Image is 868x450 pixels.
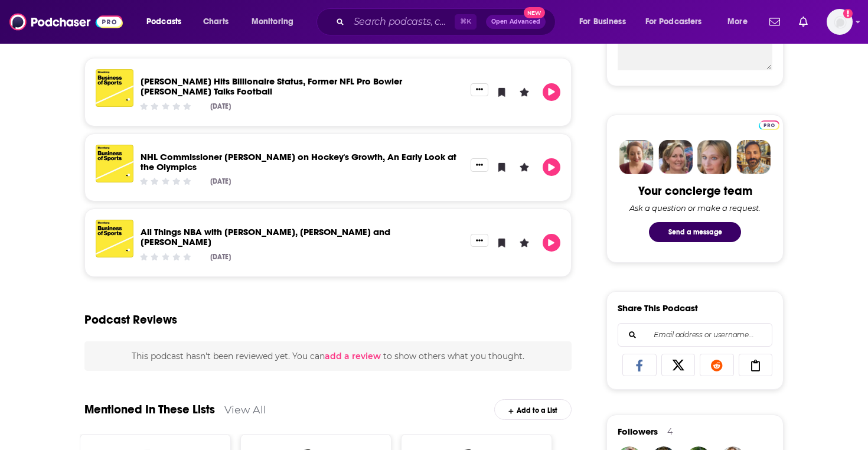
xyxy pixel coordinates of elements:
[139,102,192,110] div: Community Rating: 0 out of 5
[455,14,477,30] span: ⌘ K
[203,14,229,30] span: Charts
[827,9,853,35] img: User Profile
[243,12,309,31] button: open menu
[493,234,511,252] button: Bookmark Episode
[9,11,123,33] img: Podchaser - Follow, Share and Rate Podcasts
[96,145,133,182] img: NHL Commissioner Gary Bettman on Hockey's Growth, An Early Look at the Olympics
[638,184,752,198] div: Your concierge team
[645,14,702,30] span: For Podcasters
[224,403,266,416] a: View All
[138,12,197,31] button: open menu
[697,140,732,174] img: Jules Profile
[471,234,488,247] button: Show More Button
[667,426,673,437] div: 4
[618,302,698,314] h3: Share This Podcast
[622,354,657,376] a: Share on Facebook
[210,253,231,261] div: [DATE]
[96,69,133,107] img: Ronaldo Hits Billionaire Status, Former NFL Pro Bowler Greg Olsen Talks Football
[759,119,779,130] a: Pro website
[628,324,762,346] input: Email address or username...
[325,350,381,363] button: add a review
[515,234,533,252] button: Leave a Rating
[195,12,236,31] a: Charts
[471,158,488,171] button: Show More Button
[619,140,654,174] img: Sydney Profile
[349,12,455,31] input: Search podcasts, credits, & more...
[827,9,853,35] button: Show profile menu
[759,120,779,130] img: Podchaser Pro
[579,14,626,30] span: For Business
[629,203,761,213] div: Ask a question or make a request.
[543,158,560,176] button: Play
[727,14,748,30] span: More
[493,158,511,176] button: Bookmark Episode
[210,177,231,185] div: [DATE]
[96,220,133,257] img: All Things NBA with Kyle Kuzma, Buddy Hield and Adam Silver
[139,177,192,186] div: Community Rating: 0 out of 5
[794,12,812,32] a: Show notifications dropdown
[141,76,402,97] a: Ronaldo Hits Billionaire Status, Former NFL Pro Bowler Greg Olsen Talks Football
[649,222,741,242] button: Send a message
[543,83,560,101] button: Play
[252,14,293,30] span: Monitoring
[515,158,533,176] button: Leave a Rating
[524,7,545,18] span: New
[736,140,771,174] img: Jon Profile
[139,252,192,261] div: Community Rating: 0 out of 5
[84,402,215,417] a: Mentioned In These Lists
[493,83,511,101] button: Bookmark Episode
[471,83,488,96] button: Show More Button
[719,12,762,31] button: open menu
[638,12,719,31] button: open menu
[515,83,533,101] button: Leave a Rating
[132,351,524,361] span: This podcast hasn't been reviewed yet. You can to show others what you thought.
[494,399,572,420] div: Add to a List
[146,14,181,30] span: Podcasts
[84,312,177,327] h3: Podcast Reviews
[700,354,734,376] a: Share on Reddit
[328,8,567,35] div: Search podcasts, credits, & more...
[658,140,693,174] img: Barbara Profile
[739,354,773,376] a: Copy Link
[571,12,641,31] button: open menu
[827,9,853,35] span: Logged in as thomaskoenig
[210,102,231,110] div: [DATE]
[141,226,390,247] a: All Things NBA with Kyle Kuzma, Buddy Hield and Adam Silver
[661,354,696,376] a: Share on X/Twitter
[486,15,546,29] button: Open AdvancedNew
[491,19,540,25] span: Open Advanced
[765,12,785,32] a: Show notifications dropdown
[843,9,853,18] svg: Add a profile image
[618,323,772,347] div: Search followers
[141,151,456,172] a: NHL Commissioner Gary Bettman on Hockey's Growth, An Early Look at the Olympics
[618,426,658,437] span: Followers
[543,234,560,252] button: Play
